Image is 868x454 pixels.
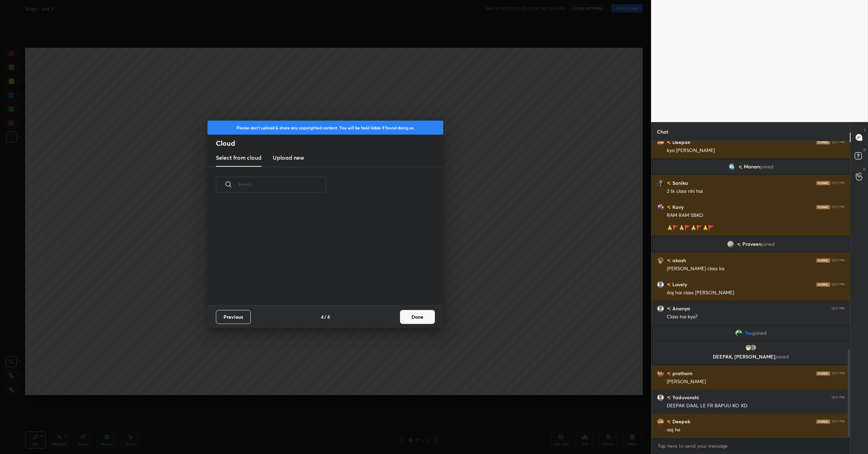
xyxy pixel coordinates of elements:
[667,259,671,263] img: no-rating-badge.077c3623.svg
[831,307,845,311] div: 12:17 PM
[760,164,773,169] span: joined
[671,138,690,146] h6: Deepak
[671,257,686,264] h6: akash
[742,241,761,247] span: Praveen
[667,307,671,311] img: no-rating-badge.077c3623.svg
[657,281,664,288] img: default.png
[321,313,324,320] h4: 4
[651,122,674,141] p: Chat
[667,205,671,209] img: no-rating-badge.077c3623.svg
[671,179,688,187] h6: Sanika
[207,121,443,135] div: Please don't upload & share any copyrighted content. You will be held liable if found doing so.
[657,305,664,312] img: default.png
[667,402,845,409] div: DEEPAK DAAL LE FR BAPUU KO XD
[753,330,767,336] span: joined
[864,128,866,133] p: T
[816,181,830,185] img: iconic-dark.1390631f.png
[657,139,664,146] img: 6ae1e2931fbf4cf4a06fdd9bbc23c4b4.jpg
[816,419,830,424] img: iconic-dark.1390631f.png
[657,370,664,377] img: 75f0d4c29cc343088e4b1d91a553b527.jpg
[671,418,690,425] h6: Deepak
[327,313,330,320] h4: 4
[667,396,671,400] img: no-rating-badge.077c3623.svg
[667,188,845,195] div: 2 tk class nhi hai
[667,420,671,424] img: no-rating-badge.077c3623.svg
[657,394,664,401] img: default.png
[727,241,734,248] img: 7a714159400c4d6a8eb7f38f46a3fe05.jpg
[657,257,664,264] img: c8ba3556b0e04b5fb880ee108da9895c.jpg
[831,395,845,400] div: 12:17 PM
[671,305,690,312] h6: Ananya
[238,169,326,199] input: Search
[816,205,830,209] img: iconic-dark.1390631f.png
[657,354,844,360] p: DEEPAK, [PERSON_NAME]
[657,180,664,187] img: c408483b90914ebaba9a745d8aeb8223.jpg
[667,313,845,320] div: Class hai kya?
[831,282,845,287] div: 12:17 PM
[831,205,845,209] div: 12:17 PM
[216,310,251,324] button: Previous
[831,181,845,185] div: 12:17 PM
[657,418,664,425] img: 6ae1e2931fbf4cf4a06fdd9bbc23c4b4.jpg
[831,258,845,263] div: 12:17 PM
[216,153,262,162] h3: Select from cloud
[667,372,671,376] img: no-rating-badge.077c3623.svg
[775,353,789,360] span: joined
[400,310,435,324] button: Done
[816,282,830,287] img: iconic-dark.1390631f.png
[651,141,850,438] div: grid
[667,181,671,185] img: no-rating-badge.077c3623.svg
[831,140,845,144] div: 12:17 PM
[667,212,845,232] div: RAM RAM SBKO 🙏🚩🙏🚩🙏🚩🙏🚩
[745,344,752,351] img: 61a4d9d066e842b0b986ba4539d8380d.jpg
[216,139,443,148] h2: Cloud
[831,371,845,376] div: 12:17 PM
[667,426,845,433] div: aaj he
[671,370,693,377] h6: pratham
[735,330,742,336] img: 34c2f5a4dc334ab99cba7f7ce517d6b6.jpg
[831,419,845,424] div: 12:17 PM
[863,167,866,172] p: G
[667,283,671,287] img: no-rating-badge.077c3623.svg
[737,243,741,247] img: no-rating-badge.077c3623.svg
[667,289,845,296] div: Aaj hai class [PERSON_NAME]
[667,141,671,144] img: no-rating-badge.077c3623.svg
[273,153,304,162] h3: Upload new
[671,281,687,288] h6: Lovely
[667,378,845,385] div: [PERSON_NAME]
[816,258,830,263] img: iconic-dark.1390631f.png
[667,147,845,154] div: kya [PERSON_NAME]
[667,265,845,272] div: [PERSON_NAME] class ka
[863,147,866,152] p: D
[761,241,775,247] span: joined
[324,313,326,320] h4: /
[745,330,753,336] span: You
[671,394,699,401] h6: Yaduvanshi
[816,371,830,376] img: iconic-dark.1390631f.png
[816,140,830,144] img: iconic-dark.1390631f.png
[738,165,742,169] img: no-rating-badge.077c3623.svg
[671,203,684,211] h6: Kavy
[744,164,760,169] span: Manan
[657,204,664,211] img: 097d70feef5f4117bcb63943c1b86f58.jpg
[728,163,735,170] img: 6fbb8ab720314c7b8037dafc16252958.jpg
[750,344,757,351] img: 31ee7a67c35b42abb55223cf839ff3f3.jpg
